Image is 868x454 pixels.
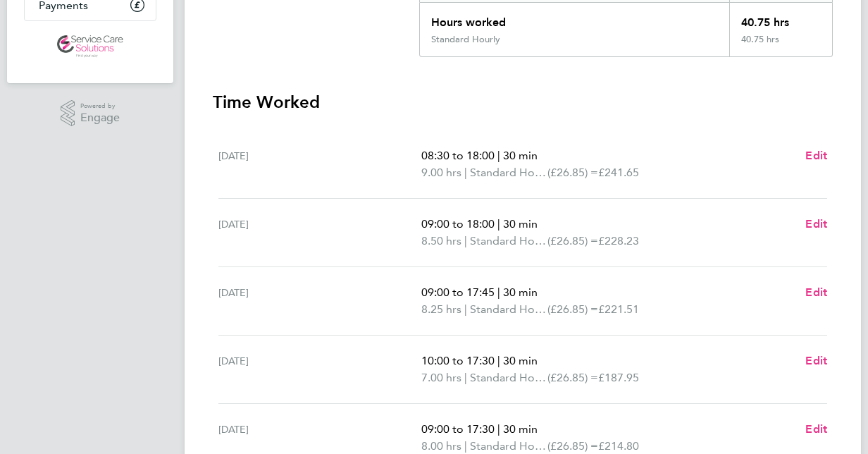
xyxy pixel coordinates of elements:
[503,217,538,231] span: 30 min
[805,354,827,367] span: Edit
[805,352,827,369] a: Edit
[470,233,547,250] span: Standard Hourly
[464,302,467,316] span: |
[547,234,598,247] span: (£26.85) =
[470,301,547,318] span: Standard Hourly
[598,166,639,179] span: £241.65
[421,234,461,247] span: 8.50 hrs
[421,422,495,436] span: 09:00 to 17:30
[547,302,598,316] span: (£26.85) =
[503,149,538,162] span: 30 min
[598,371,639,384] span: £187.95
[421,302,461,316] span: 8.25 hrs
[470,164,547,181] span: Standard Hourly
[497,354,500,367] span: |
[218,352,421,386] div: [DATE]
[218,284,421,318] div: [DATE]
[421,166,461,179] span: 9.00 hrs
[805,147,827,164] a: Edit
[57,35,123,58] img: servicecare-logo-retina.png
[503,354,538,367] span: 30 min
[805,421,827,438] a: Edit
[503,286,538,299] span: 30 min
[547,439,598,453] span: (£26.85) =
[421,371,461,384] span: 7.00 hrs
[503,422,538,436] span: 30 min
[421,439,461,453] span: 8.00 hrs
[80,112,120,124] span: Engage
[497,422,500,436] span: |
[497,149,500,162] span: |
[464,166,467,179] span: |
[218,147,421,181] div: [DATE]
[420,3,729,34] div: Hours worked
[547,371,598,384] span: (£26.85) =
[805,216,827,233] a: Edit
[729,34,832,56] div: 40.75 hrs
[805,284,827,301] a: Edit
[218,216,421,250] div: [DATE]
[547,166,598,179] span: (£26.85) =
[421,354,495,367] span: 10:00 to 17:30
[805,422,827,436] span: Edit
[497,286,500,299] span: |
[421,149,495,162] span: 08:30 to 18:00
[470,369,547,386] span: Standard Hourly
[80,100,120,112] span: Powered by
[598,302,639,316] span: £221.51
[598,439,639,453] span: £214.80
[598,234,639,247] span: £228.23
[805,217,827,231] span: Edit
[421,217,495,231] span: 09:00 to 18:00
[729,3,832,34] div: 40.75 hrs
[61,100,120,127] a: Powered byEngage
[497,217,500,231] span: |
[464,439,467,453] span: |
[464,234,467,247] span: |
[213,91,833,114] h3: Time Worked
[24,35,156,58] a: Go to home page
[421,286,495,299] span: 09:00 to 17:45
[805,149,827,162] span: Edit
[464,371,467,384] span: |
[805,286,827,299] span: Edit
[431,34,500,45] div: Standard Hourly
